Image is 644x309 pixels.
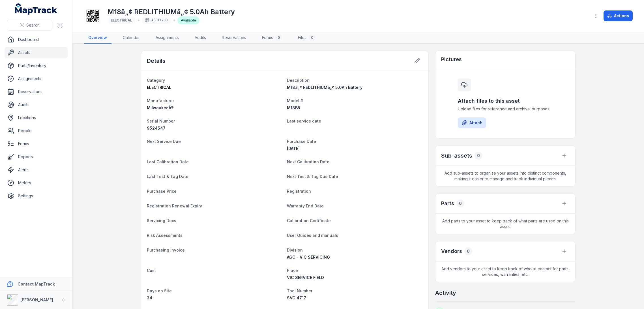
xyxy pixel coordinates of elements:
[287,248,303,252] span: Division
[275,34,282,41] div: 0
[309,34,315,41] div: 0
[5,112,68,123] a: Locations
[441,55,462,63] h3: Pictures
[287,218,331,223] span: Calibration Certificate
[190,32,211,44] a: Audits
[147,189,177,194] span: Purchase Price
[5,34,68,45] a: Dashboard
[287,78,310,83] span: Description
[287,233,338,238] span: User Guides and manuals
[287,98,303,103] span: Model #
[147,218,176,223] span: Servicing Docs
[287,159,329,164] span: Next Calibration Date
[142,16,171,24] div: AGC11780
[287,203,324,208] span: Warranty End Date
[20,297,53,302] strong: [PERSON_NAME]
[108,7,235,16] h1: M18â„¢ REDLITHIUMâ„¢ 5.0Ah Battery
[287,288,312,293] span: Tool Number
[287,295,306,300] span: SVC 4717
[5,99,68,110] a: Audits
[475,152,482,160] div: 0
[441,247,462,255] h3: Vendors
[435,289,456,297] h2: Activity
[118,32,144,44] a: Calendar
[435,214,575,234] span: Add parts to your asset to keep track of what parts are used on this asset.
[287,275,324,280] span: VIC SERVICE FIELD
[217,32,251,44] a: Reservations
[147,85,171,90] span: ELECTRICAL
[147,174,188,179] span: Last Test & Tag Date
[435,166,575,186] span: Add sub-assets to organise your assets into distinct components, making it easier to manage and t...
[177,16,199,24] div: Available
[147,78,165,83] span: Category
[5,86,68,97] a: Reservations
[5,151,68,162] a: Reports
[464,247,472,255] div: 0
[147,119,175,123] span: Serial Number
[287,189,311,194] span: Registration
[458,106,553,112] span: Upload files for reference and archival purposes.
[7,20,52,31] button: Search
[458,117,486,128] button: Attach
[5,164,68,175] a: Alerts
[5,60,68,71] a: Parts/Inventory
[147,98,174,103] span: Manufacturer
[287,146,300,151] time: 22/07/2025, 7:00:00 am
[84,32,111,44] a: Overview
[147,105,174,110] span: MilwaukeeÂ®
[441,199,454,207] h3: Parts
[147,233,183,238] span: Risk Assessments
[26,22,40,28] span: Search
[5,177,68,188] a: Meters
[293,32,320,44] a: Files0
[604,10,633,21] button: Actions
[147,57,166,65] h2: Details
[287,139,316,144] span: Purchase Date
[151,32,183,44] a: Assignments
[441,152,472,160] h2: Sub-assets
[5,73,68,84] a: Assignments
[147,248,185,252] span: Purchasing Invoice
[456,199,464,207] div: 0
[5,125,68,136] a: People
[147,159,189,164] span: Last Calibration Date
[5,138,68,149] a: Forms
[287,119,321,123] span: Last service date
[5,190,68,201] a: Settings
[287,105,300,110] span: M18B5
[147,295,152,300] span: 34
[257,32,287,44] a: Forms0
[18,282,55,286] strong: Contact MapTrack
[147,268,156,273] span: Cost
[147,126,166,130] span: 9524547
[147,203,202,208] span: Registration Renewal Expiry
[435,261,575,282] span: Add vendors to your asset to keep track of who to contact for parts, services, warranties, etc.
[147,288,172,293] span: Days on Site
[287,268,298,273] span: Place
[5,47,68,58] a: Assets
[287,85,362,90] span: M18â„¢ REDLITHIUMâ„¢ 5.0Ah Battery
[287,146,300,151] span: [DATE]
[147,139,181,144] span: Next Service Due
[111,18,132,22] span: ELECTRICAL
[287,174,338,179] span: Next Test & Tag Due Date
[287,255,330,259] span: AGC - VIC SERVICING
[15,3,57,15] a: MapTrack
[458,97,553,105] h3: Attach files to this asset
